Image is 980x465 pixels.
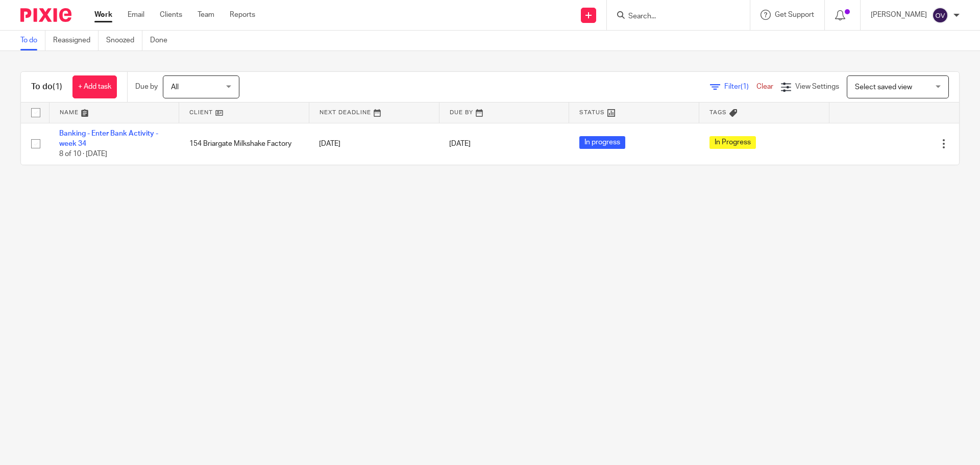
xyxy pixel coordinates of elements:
span: 8 of 10 · [DATE] [59,150,107,158]
td: 154 Briargate Milkshake Factory [179,123,309,165]
a: Email [128,10,144,20]
h1: To do [31,82,62,92]
td: [DATE] [309,123,439,165]
span: [DATE] [449,140,471,147]
span: In progress [579,136,625,149]
a: Reports [230,10,255,20]
a: Work [94,10,112,20]
img: Pixie [20,8,71,22]
input: Search [627,12,719,21]
span: View Settings [795,83,839,90]
a: + Add task [72,75,117,98]
a: Snoozed [106,31,142,50]
p: [PERSON_NAME] [871,10,927,20]
span: (1) [53,83,62,91]
a: Banking - Enter Bank Activity - week 34 [59,130,158,147]
span: Filter [724,83,756,90]
span: In Progress [709,136,756,149]
span: All [171,84,179,91]
a: Done [150,31,175,50]
a: To do [20,31,45,50]
p: Due by [135,82,158,92]
img: svg%3E [932,7,948,23]
a: Clients [160,10,182,20]
span: (1) [741,83,749,90]
span: Get Support [775,11,814,18]
a: Reassigned [53,31,99,50]
a: Team [198,10,214,20]
span: Tags [709,110,727,115]
a: Clear [756,83,773,90]
span: Select saved view [855,84,912,91]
